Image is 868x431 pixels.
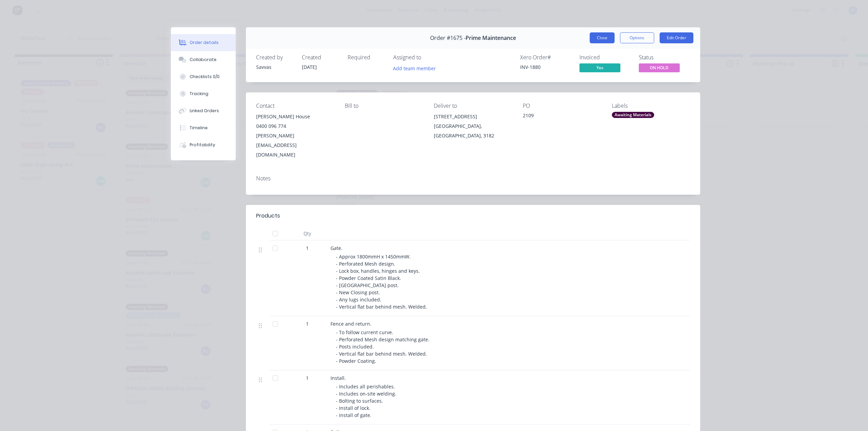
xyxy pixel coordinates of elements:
span: [DATE] [302,64,317,70]
span: 1 [306,374,309,382]
div: Required [348,54,385,61]
div: Created by [256,54,294,61]
span: Fence and return. [330,321,371,327]
div: Awaiting Materials [612,112,654,118]
span: Prime Maintenance [466,35,516,41]
div: PO [523,103,601,109]
button: Tracking [171,85,236,102]
div: Profitability [190,142,215,148]
button: Options [620,32,654,43]
span: Yes [579,63,620,72]
div: Invoiced [579,54,631,61]
div: Qty [287,227,328,240]
button: Profitability [171,136,236,153]
div: Created [302,54,339,61]
span: - To follow current curve. - Perforated Mesh design matching gate. - Posts included. - Vertical f... [336,329,431,364]
span: ON HOLD [639,63,680,72]
div: INV-1880 [520,63,571,71]
span: - Includes all perishables. - Includes on-site welding. - Bolting to surfaces. - Install of lock.... [336,383,398,418]
button: Checklists 0/0 [171,68,236,85]
div: Tracking [190,91,208,97]
span: 1 [306,320,309,327]
div: Notes [256,175,690,182]
div: [STREET_ADDRESS] [434,112,512,121]
button: Add team member [393,63,440,73]
div: Assigned to [393,54,461,61]
button: Edit Order [660,32,693,43]
div: Timeline [190,125,208,131]
div: Xero Order # [520,54,571,61]
div: Savvas [256,63,294,71]
button: Close [590,32,615,43]
button: Linked Orders [171,102,236,119]
div: [PERSON_NAME][EMAIL_ADDRESS][DOMAIN_NAME] [256,131,334,160]
span: Gate. [330,245,342,251]
div: [PERSON_NAME] House [256,112,334,121]
div: Products [256,212,280,220]
button: Order details [171,34,236,51]
button: Timeline [171,119,236,136]
div: Order details [190,40,219,46]
div: Status [639,54,690,61]
div: 2109 [523,112,601,121]
div: [PERSON_NAME] House0400 096 774[PERSON_NAME][EMAIL_ADDRESS][DOMAIN_NAME] [256,112,334,160]
div: Checklists 0/0 [190,74,220,80]
span: Install. [330,375,346,381]
div: Bill to [345,103,423,109]
button: Collaborate [171,51,236,68]
span: 1 [306,244,309,252]
div: Contact [256,103,334,109]
div: [STREET_ADDRESS][GEOGRAPHIC_DATA], [GEOGRAPHIC_DATA], 3182 [434,112,512,140]
div: Labels [612,103,690,109]
span: Order #1675 - [430,35,466,41]
div: [GEOGRAPHIC_DATA], [GEOGRAPHIC_DATA], 3182 [434,121,512,140]
div: 0400 096 774 [256,121,334,131]
button: ON HOLD [639,63,680,74]
div: Deliver to [434,103,512,109]
div: Linked Orders [190,108,219,114]
div: Collaborate [190,57,217,63]
button: Add team member [389,63,439,73]
span: - Approx 1800mmH x 1450mmW. - Perforated Mesh design. - Lock box, handles, hinges and keys. - Pow... [336,253,427,310]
